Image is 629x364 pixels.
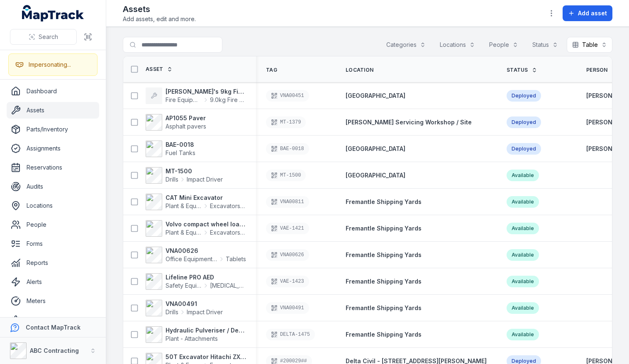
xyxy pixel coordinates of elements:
span: [PERSON_NAME] Servicing Workshop / Site [346,119,472,126]
a: Asset [146,66,173,73]
strong: CAT Mini Excavator [166,194,246,202]
a: VNA00626Office Equipment & ITTablets [146,247,246,263]
div: VAE-1423 [266,276,309,287]
span: Office Equipment & IT [166,255,217,263]
a: Dashboard [7,83,99,99]
a: Forms [7,235,99,252]
strong: BAE-0018 [166,141,195,149]
a: CAT Mini ExcavatorPlant & EquipmentExcavators & Plant [146,194,246,210]
a: Fremantle Shipping Yards [346,304,422,312]
div: Available [507,329,539,340]
a: [PERSON_NAME]'s 9kg Fire EXTFire Equipment9.0kg Fire extinguisher [146,87,246,104]
button: People [484,37,524,53]
div: Available [507,170,539,181]
strong: Hydraulic Pulveriser / Demolition Shear [166,326,246,335]
div: Deployed [507,116,541,128]
div: Deployed [507,90,541,102]
span: Tag [266,67,277,73]
span: [MEDICAL_DATA] [210,281,246,290]
div: BAE-0018 [266,143,309,155]
a: [GEOGRAPHIC_DATA] [346,145,405,153]
span: Location [346,67,373,73]
div: Available [507,223,539,234]
span: Person [586,67,608,73]
strong: Lifeline PRO AED [166,273,246,281]
span: Plant & Equipment [166,202,202,210]
a: [GEOGRAPHIC_DATA] [346,92,405,100]
span: Fremantle Shipping Yards [346,278,422,285]
div: VAE-1421 [266,223,309,234]
div: Deployed [507,143,541,155]
span: Excavators & Plant [210,228,246,237]
strong: Contact MapTrack [26,324,80,331]
a: Fremantle Shipping Yards [346,277,422,286]
div: MT-1500 [266,170,306,181]
a: Fremantle Shipping Yards [346,198,422,206]
div: VNA00491 [266,302,309,314]
span: Impact Driver [187,175,223,184]
a: Fremantle Shipping Yards [346,224,422,233]
span: [GEOGRAPHIC_DATA] [346,172,405,179]
span: Tablets [226,255,246,263]
div: VNA00451 [266,90,309,102]
a: [GEOGRAPHIC_DATA] [346,171,405,180]
span: Fremantle Shipping Yards [346,198,422,205]
strong: 50T Excavator Hitachi ZX350 [166,353,246,361]
h2: Assets [123,3,196,15]
a: Meters [7,293,99,309]
strong: ABC Contracting [30,347,79,354]
a: Audits [7,178,99,195]
a: Settings [7,312,99,328]
a: AP1055 PaverAsphalt pavers [146,114,206,131]
div: Available [507,196,539,208]
div: Impersonating... [29,61,71,69]
span: Drills [166,175,178,184]
div: Available [507,276,539,287]
span: Safety Equipment [166,281,202,290]
span: Add assets, edit and more. [123,15,196,23]
a: Assets [7,102,99,119]
span: Fremantle Shipping Yards [346,304,422,311]
button: Table [567,37,612,53]
a: Parts/Inventory [7,121,99,138]
div: VNA00811 [266,196,309,208]
strong: [PERSON_NAME]'s 9kg Fire EXT [166,87,246,96]
div: DELTA-1475 [266,329,315,340]
button: Search [10,29,77,45]
div: MT-1379 [266,116,306,128]
div: VNA00626 [266,249,309,261]
a: [PERSON_NAME] Servicing Workshop / Site [346,118,472,126]
a: Fremantle Shipping Yards [346,330,422,339]
a: Fremantle Shipping Yards [346,251,422,259]
span: Plant & Equipment [166,228,202,237]
button: Status [527,37,563,53]
a: Lifeline PRO AEDSafety Equipment[MEDICAL_DATA] [146,273,246,290]
a: BAE-0018Fuel Tanks [146,141,195,157]
span: Add asset [578,9,607,17]
div: Available [507,249,539,261]
span: Fire Equipment [166,96,202,104]
a: Reservations [7,159,99,176]
span: Asphalt pavers [166,123,206,130]
strong: VNA00626 [166,247,246,255]
span: Search [39,33,58,41]
span: Drills [166,308,178,316]
a: Locations [7,197,99,214]
a: Alerts [7,274,99,290]
a: MT-1500DrillsImpact Driver [146,167,223,184]
span: Fremantle Shipping Yards [346,331,422,338]
span: Fremantle Shipping Yards [346,225,422,232]
strong: MT-1500 [166,167,223,175]
a: People [7,216,99,233]
span: Status [507,67,528,73]
span: Asset [146,66,163,73]
span: Fremantle Shipping Yards [346,251,422,258]
span: Plant - Attachments [166,335,218,342]
strong: Volvo compact wheel loader [166,220,246,228]
strong: AP1055 Paver [166,114,206,122]
span: Impact Driver [187,308,223,316]
span: 9.0kg Fire extinguisher [210,96,246,104]
strong: VNA00491 [166,300,223,308]
span: Fuel Tanks [166,149,195,156]
a: Assignments [7,140,99,157]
